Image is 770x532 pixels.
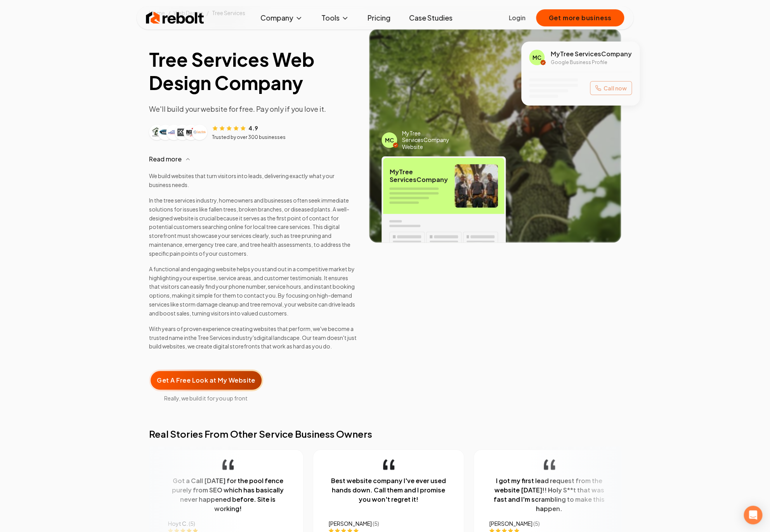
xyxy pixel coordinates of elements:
p: Google Business Profile [551,59,632,66]
span: My Tree Services Company [389,168,448,184]
p: Got a Call [DATE] for the pool fence purely from SEO which has basically never happened before. S... [167,476,286,513]
button: Company [254,10,309,26]
div: Rating: 4.9 out of 5 stars [212,124,258,132]
div: [PERSON_NAME] [328,520,447,527]
img: Customer logo 6 [193,126,206,139]
div: Hoyt C. [167,520,286,527]
span: My Tree Services Company Website [402,130,464,151]
a: Pricing [361,10,397,26]
div: Customer logos [149,125,207,140]
p: Best website company I've ever used hands down. Call them and I promise you won't regret it! [328,476,447,504]
span: My Tree Services Company [551,49,632,59]
img: Customer logo 2 [159,126,172,139]
a: Case Studies [403,10,459,26]
p: We'll build your website for free. Pay only if you love it. [149,104,357,114]
p: Trusted by over 300 businesses [212,134,286,140]
button: Read more [149,150,357,168]
span: Get A Free Look at My Website [157,376,255,385]
img: Customer logo 5 [185,126,197,139]
h1: Tree Services Web Design Company [149,48,357,94]
p: In the tree services industry, homeowners and businesses often seek immediate solutions for issue... [149,196,357,258]
p: I got my first lead request from the website [DATE]!! Holy S**t that was fast and I'm scrambling ... [488,476,608,513]
button: Tools [315,10,355,26]
img: Customer logo 4 [176,126,189,139]
button: Get more business [536,9,624,26]
img: quotation-mark [221,459,232,470]
p: We build websites that turn visitors into leads, delivering exactly what your business needs. [149,168,357,189]
article: Customer reviews [149,124,357,140]
img: quotation-mark [382,459,393,470]
a: Login [508,13,525,23]
span: MC [532,54,541,61]
div: Open Intercom Messenger [744,506,762,524]
img: quotation-mark [542,459,553,470]
img: Rebolt Logo [146,10,204,26]
span: Read more [149,154,182,164]
img: Customer logo 1 [151,126,163,139]
span: 4.9 [248,124,258,132]
span: Really, we build it for you up front [149,394,263,402]
span: MC [385,136,394,144]
img: Customer logo 3 [168,126,180,139]
span: ( 5 ) [532,520,539,527]
img: Image of completed Tree Services job [369,29,621,243]
p: With years of proven experience creating websites that perform, we've become a trusted name in th... [149,324,357,351]
img: Tree Services team [454,164,498,208]
h2: Real Stories From Other Service Business Owners [149,428,621,440]
span: ( 5 ) [371,520,378,527]
p: A functional and engaging website helps you stand out in a competitive market by highlighting you... [149,265,357,318]
div: [PERSON_NAME] [488,520,608,527]
a: Get A Free Look at My WebsiteReally, we build it for you up front [149,357,263,402]
span: ( 5 ) [187,520,194,527]
button: Get A Free Look at My Website [149,369,263,391]
div: Read more [149,168,357,351]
